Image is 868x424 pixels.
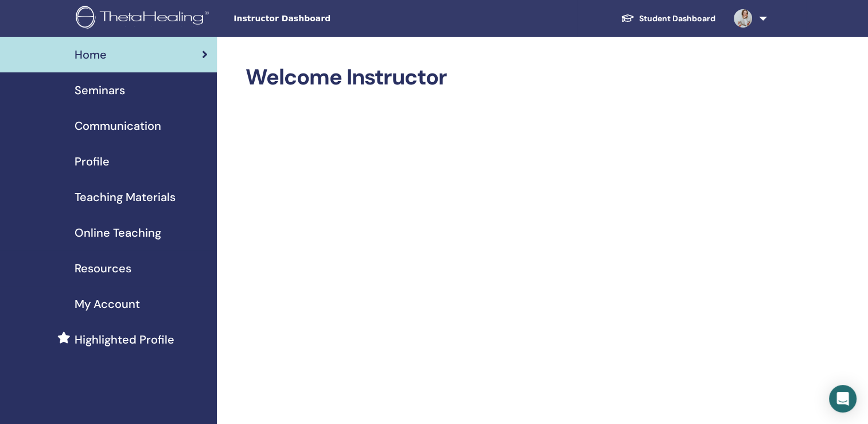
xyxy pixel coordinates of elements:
span: Seminars [75,82,125,99]
span: Communication [75,117,161,134]
img: logo.png [76,6,213,32]
img: default.jpg [734,9,752,28]
span: Teaching Materials [75,188,176,206]
h2: Welcome Instructor [246,64,765,91]
span: My Account [75,295,140,313]
span: Resources [75,260,131,277]
span: Instructor Dashboard [233,13,406,25]
div: Open Intercom Messenger [829,385,857,413]
img: graduation-cap-white.svg [621,13,635,23]
span: Profile [75,153,110,170]
span: Online Teaching [75,224,161,241]
span: Highlighted Profile [75,331,174,348]
a: Student Dashboard [612,8,725,29]
span: Home [75,46,107,63]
